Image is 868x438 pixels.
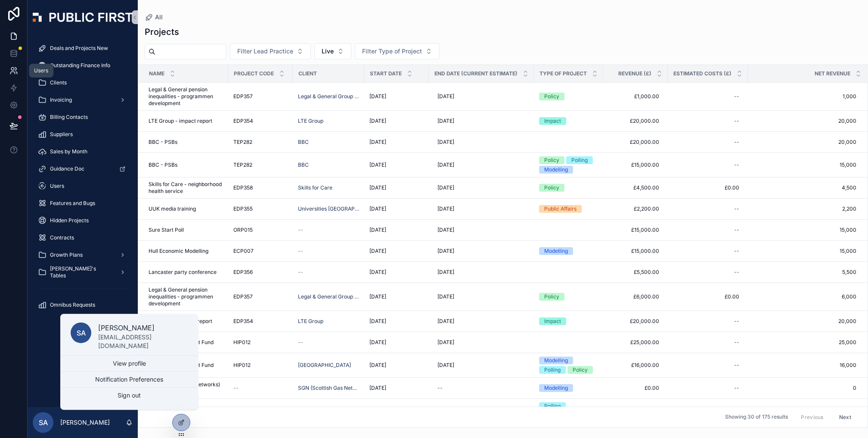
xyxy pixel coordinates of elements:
div: -- [734,248,739,255]
span: [DATE] [437,227,454,233]
a: £15,000.00 [608,244,663,258]
a: [DATE] [369,248,424,255]
div: Policy [573,366,588,374]
span: £2,200.00 [612,205,659,212]
span: Invoicing [50,96,72,103]
span: 15,000 [748,227,856,233]
span: [PERSON_NAME]'s Tables [50,265,113,279]
a: -- [673,265,743,279]
span: Name [149,70,164,77]
a: 20,000 [748,118,856,124]
span: 20,000 [748,139,856,146]
span: TEP282 [233,162,252,168]
span: EDP355 [233,205,253,212]
span: 15,000 [748,162,856,168]
span: Guidance Doc [50,165,84,172]
a: Growth Plans [33,247,133,263]
span: [DATE] [369,293,386,300]
span: [DATE] [369,385,386,391]
span: [DATE] [437,118,454,124]
a: 15,000 [748,248,856,255]
span: HIP012 [233,362,251,369]
a: BBC [298,139,309,146]
a: [GEOGRAPHIC_DATA] [298,362,351,369]
a: 25,000 [748,339,856,346]
span: £1,000.00 [612,93,659,100]
a: HIP012 [233,339,288,346]
a: -- [298,269,359,276]
a: BBC [298,162,359,168]
button: Sign out [60,388,198,403]
a: Suppliers [33,127,133,142]
a: [DATE] [434,114,529,128]
span: [DATE] [369,339,386,346]
a: SGN (Scottish Gas Networks) [298,385,359,391]
button: Select Button [355,43,440,59]
span: [DATE] [437,93,454,100]
a: [DATE] [434,202,529,216]
div: Polling [544,366,561,374]
span: 0 [748,385,856,391]
a: Users [33,178,133,194]
a: £1,000.00 [608,90,663,103]
div: Modelling [544,166,568,174]
a: ECP007 [233,248,288,255]
span: 5,500 [748,269,856,276]
a: Legal & General pension inequalities - programmen development [149,286,223,307]
a: Modelling [539,384,598,392]
span: [DATE] [369,118,386,124]
span: £20,000.00 [612,318,659,325]
span: [DATE] [369,318,386,325]
a: Outstanding Finance Info [33,58,133,73]
a: Legal & General pension inequalities - programmen development [149,86,223,107]
a: Impact [539,317,598,325]
div: Polling [571,156,588,164]
a: EDP354 [233,318,288,325]
a: Policy [539,293,598,301]
span: Hull Economic Modelling [149,248,208,255]
span: Billing Contacts [50,114,88,121]
a: BBC [298,162,309,168]
div: Modelling [544,247,568,255]
a: BBC - PSBs [149,162,223,168]
a: EDP356 [233,269,288,276]
a: ORP015 [233,227,288,233]
span: LTE Group [298,318,323,325]
a: [DATE] [369,293,424,300]
a: -- [673,202,743,216]
a: [DATE] [369,205,424,212]
div: scrollable content [28,34,138,324]
a: [DATE] [434,135,529,149]
a: UUK media training [149,205,223,212]
span: [DATE] [437,139,454,146]
div: Policy [544,93,559,100]
span: BBC - PSBs [149,139,177,146]
a: £15,000.00 [608,223,663,237]
a: Skills for Care [298,184,332,191]
span: Clients [50,79,67,86]
span: 6,000 [748,293,856,300]
a: [DATE] [369,227,424,233]
a: TEP282 [233,162,288,168]
a: -- [298,227,359,233]
a: [PERSON_NAME]'s Tables [33,264,133,280]
a: Public Affairs [539,205,598,213]
a: EDP355 [233,205,288,212]
a: [DATE] [434,358,529,372]
span: [DATE] [369,93,386,100]
a: £20,000.00 [608,135,663,149]
span: [DATE] [437,162,454,168]
span: £20,000.00 [612,118,659,124]
div: Impact [544,117,561,125]
span: [DATE] [369,184,386,191]
a: 16,000 [748,362,856,369]
span: [DATE] [437,184,454,191]
a: -- [673,381,743,395]
a: Invoicing [33,92,133,108]
a: £2,200.00 [608,202,663,216]
a: [DATE] [434,181,529,195]
a: Skills for Care [298,184,359,191]
a: 4,500 [748,184,856,191]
